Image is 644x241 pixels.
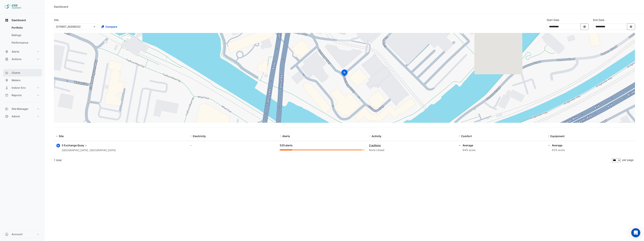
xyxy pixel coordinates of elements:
span: Electricity [193,135,206,138]
span: 5 Exchange [62,144,77,147]
span: Site Manager [12,107,28,111]
span: Comfort [461,135,472,138]
div: - [190,143,275,147]
app-icon: Reports [5,93,9,97]
div: 83% score [552,148,565,152]
app-icon: Meters [5,78,9,82]
button: Indoor Env [3,84,42,91]
span: Charts [12,71,20,75]
div: 520 alerts [280,143,365,148]
app-icon: Charts [5,71,9,75]
div: Open Intercom Messenger [631,228,640,237]
app-icon: Indoor Env [5,86,9,90]
div: None closed [369,148,454,152]
div: Average [552,143,565,147]
a: Performance [9,39,42,46]
div: [GEOGRAPHIC_DATA], [GEOGRAPHIC_DATA] [62,148,116,152]
button: Meters [3,77,42,84]
img: Company Logo [4,3,21,10]
button: Compare [99,23,120,30]
app-icon: Alerts [5,50,9,54]
app-icon: Site Manager [5,107,9,111]
span: Quay [77,143,88,147]
a: Portfolio [9,24,42,31]
a: Ratings [9,31,42,39]
img: site-pin-selected.svg [340,69,349,78]
span: Dashboard [12,18,26,22]
span: per page [622,158,634,161]
button: Site Manager [3,105,42,113]
label: End Date [593,18,604,22]
span: Actions [12,57,22,61]
span: Alerts [12,50,19,54]
button: Admin [3,113,42,120]
div: Dashboard [3,24,42,48]
span: Site [59,135,64,138]
span: Compare [105,25,117,29]
span: Reports [12,93,22,97]
app-icon: Admin [5,115,9,118]
span: Alerts [282,135,290,138]
button: Actions [3,55,42,63]
span: Account [12,232,22,236]
button: Alerts [3,48,42,55]
fa-icon: Select Date [629,25,633,28]
span: Activity [372,135,381,138]
button: Dashboard [3,16,42,24]
app-icon: Actions [5,57,9,61]
a: 2 actions [369,144,381,147]
button: Charts [3,69,42,77]
button: Reports [3,91,42,99]
label: Start Date [547,18,559,22]
div: 64% score [463,148,476,152]
span: Meters [12,78,21,82]
span: Indoor Env [12,86,26,90]
label: Site [54,18,59,22]
div: 1 total [54,155,611,165]
span: Admin [12,115,20,118]
div: Dashboard [54,5,68,9]
app-icon: Dashboard [5,18,9,22]
button: Account [3,231,42,238]
fa-icon: Select Date [583,25,586,28]
span: Equipment [550,135,564,138]
div: Average [463,143,476,147]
